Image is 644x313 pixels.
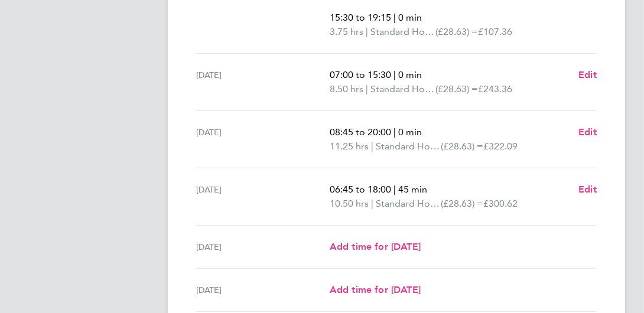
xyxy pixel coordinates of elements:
[376,197,441,211] span: Standard Hourly
[578,68,597,82] a: Edit
[330,283,421,297] a: Add time for [DATE]
[578,125,597,139] a: Edit
[330,12,391,23] span: 15:30 to 19:15
[370,25,435,39] span: Standard Hourly
[330,126,391,138] span: 08:45 to 20:00
[330,240,421,254] a: Add time for [DATE]
[366,26,368,37] span: |
[393,12,396,23] span: |
[398,184,427,195] span: 45 min
[330,141,369,152] span: 11.25 hrs
[330,198,369,209] span: 10.50 hrs
[398,126,422,138] span: 0 min
[196,125,330,154] div: [DATE]
[196,283,330,297] div: [DATE]
[578,69,597,80] span: Edit
[370,82,435,96] span: Standard Hourly
[376,139,441,154] span: Standard Hourly
[393,69,396,80] span: |
[366,83,368,94] span: |
[483,141,518,152] span: £322.09
[330,26,363,37] span: 3.75 hrs
[330,69,391,80] span: 07:00 to 15:30
[435,26,478,37] span: (£28.63) =
[393,126,396,138] span: |
[371,198,373,209] span: |
[330,83,363,94] span: 8.50 hrs
[196,68,330,96] div: [DATE]
[398,69,422,80] span: 0 min
[578,182,597,197] a: Edit
[196,182,330,211] div: [DATE]
[435,83,478,94] span: (£28.63) =
[478,83,512,94] span: £243.36
[578,126,597,138] span: Edit
[441,141,483,152] span: (£28.63) =
[398,12,422,23] span: 0 min
[393,184,396,195] span: |
[441,198,483,209] span: (£28.63) =
[371,141,373,152] span: |
[330,184,391,195] span: 06:45 to 18:00
[478,26,512,37] span: £107.36
[578,184,597,195] span: Edit
[196,240,330,254] div: [DATE]
[483,198,518,209] span: £300.62
[330,284,421,295] span: Add time for [DATE]
[330,241,421,252] span: Add time for [DATE]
